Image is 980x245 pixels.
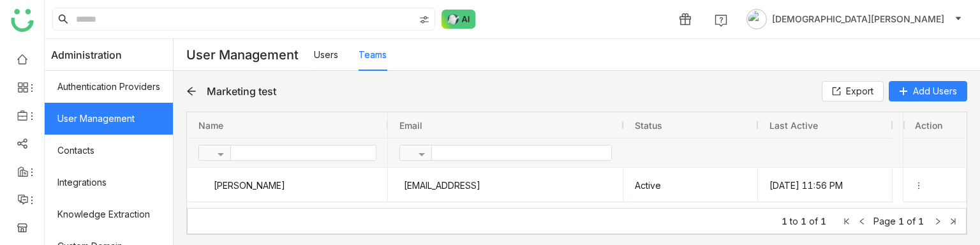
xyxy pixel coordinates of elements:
[314,49,338,60] a: Users
[45,198,173,230] a: Knowledge Extraction
[790,216,798,226] span: to
[769,168,881,202] gtmb-cell-renderer: [DATE] 11:56 PM
[45,71,173,103] a: Authentication Providers
[442,10,476,29] img: ask-buddy-normal.svg
[45,135,173,167] a: Contacts
[820,216,826,226] span: 1
[359,49,387,60] a: Teams
[388,168,893,202] div: Press SPACE to select this row.
[898,216,904,226] span: 1
[715,14,727,27] img: help.svg
[198,120,223,131] span: Name
[889,81,967,101] button: Add Users
[913,84,957,98] span: Add Users
[45,103,173,135] a: User Management
[772,12,944,26] span: [DEMOGRAPHIC_DATA][PERSON_NAME]
[769,120,818,131] span: Last active
[809,216,818,226] span: of
[198,168,376,202] div: [PERSON_NAME]
[174,40,314,71] div: User Management
[915,120,942,131] span: Action
[635,120,662,131] span: Status
[746,9,767,29] img: avatar
[873,216,896,226] span: Page
[782,216,787,226] span: 1
[45,167,173,198] a: Integrations
[399,120,422,131] span: Email
[187,168,388,202] div: Press SPACE to select this row.
[822,81,884,101] button: Export
[198,178,214,193] img: 68b177b71bce6f29f0e2554a
[744,9,965,29] button: [DEMOGRAPHIC_DATA][PERSON_NAME]
[801,216,806,226] span: 1
[907,216,916,226] span: of
[846,84,873,98] span: Export
[207,85,276,98] div: Marketing test
[399,168,612,202] div: [EMAIL_ADDRESS]
[11,9,34,32] img: logo
[419,15,429,25] img: search-type.svg
[51,39,122,71] span: Administration
[903,168,967,202] div: Press SPACE to select this row.
[918,216,924,226] span: 1
[635,168,746,202] gtmb-cell-renderer: Active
